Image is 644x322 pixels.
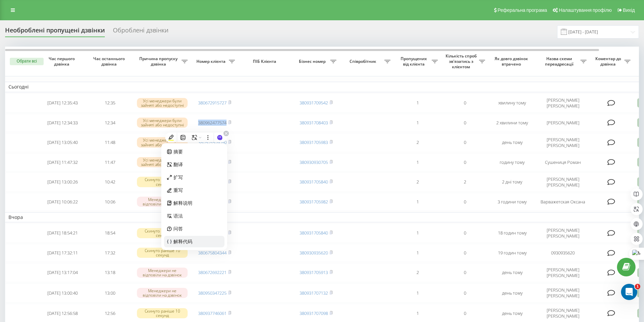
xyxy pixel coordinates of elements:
span: Налаштування профілю [559,7,612,13]
span: Коментар до дзвінка [593,56,624,67]
a: 380931705982 [300,199,328,205]
td: 0 [441,114,488,132]
iframe: Intercom live chat [621,284,637,300]
td: 11:48 [86,133,134,152]
a: 380931708403 [300,120,328,126]
td: 18 годин тому [488,224,536,243]
td: [DATE] 11:47:32 [39,153,86,171]
td: Сушениця Роман [536,153,590,171]
td: [DATE] 18:54:21 [39,224,86,243]
td: день тому [488,133,536,152]
td: 2 [394,263,441,282]
td: 2 [441,173,488,192]
td: 2 [394,173,441,192]
div: Скинуто раніше 10 секунд [137,248,188,258]
td: [PERSON_NAME] [536,114,590,132]
td: [PERSON_NAME] [PERSON_NAME] [536,283,590,302]
div: Скинуто раніше 10 секунд [137,308,188,318]
div: Усі менеджери були зайняті або недоступні [137,118,188,128]
td: [PERSON_NAME] [PERSON_NAME] [536,263,590,282]
td: 2 хвилини тому [488,114,536,132]
div: Скинуто раніше 10 секунд [137,228,188,238]
td: 0 [441,193,488,211]
td: день тому [488,283,536,302]
span: Співробітник [343,59,384,64]
span: Як довго дзвінок втрачено [494,56,530,67]
td: 2 [394,133,441,152]
div: Усі менеджери були зайняті або недоступні [137,137,188,147]
div: Оброблені дзвінки [113,27,168,37]
td: [DATE] 13:00:40 [39,283,86,302]
td: 1 [394,224,441,243]
td: 0 [441,244,488,262]
span: ПІБ Клієнта [244,59,287,64]
td: 18:54 [86,224,134,243]
td: [DATE] 12:35:43 [39,94,86,113]
span: Реферальна програма [498,7,547,13]
td: хвилину тому [488,94,536,113]
td: 0 [441,283,488,302]
a: 380950347225 [198,290,226,296]
a: 380931705840 [300,179,328,185]
td: 19 годин тому [488,244,536,262]
td: 1 [394,283,441,302]
a: 380930935620 [300,250,328,256]
a: 380931707132 [300,290,328,296]
td: 1 [394,94,441,113]
td: 12:35 [86,94,134,113]
span: Назва схеми переадресації [539,56,580,67]
td: [DATE] 13:00:26 [39,173,86,192]
td: [DATE] 10:06:22 [39,193,86,211]
a: 380672692221 [198,269,226,275]
div: Усі менеджери були зайняті або недоступні [137,98,188,108]
td: 0930935620 [536,244,590,262]
td: 0 [441,263,488,282]
a: 380931707098 [300,310,328,316]
td: 10:06 [86,193,134,211]
a: 380931705840 [300,230,328,236]
span: Номер клієнта [194,59,229,64]
td: [PERSON_NAME] [PERSON_NAME] [536,173,590,192]
div: Менеджери не відповіли на дзвінок [137,288,188,298]
td: 17:32 [86,244,134,262]
td: годину тому [488,153,536,171]
td: 3 години тому [488,193,536,211]
div: Скинуто раніше 10 секунд [137,177,188,187]
td: 12:34 [86,114,134,132]
div: Усі менеджери були зайняті або недоступні [137,157,188,167]
a: 380962477574 [198,120,226,126]
span: Бізнес номер [296,59,330,64]
td: 0 [441,94,488,113]
td: [DATE] 17:32:11 [39,244,86,262]
td: 0 [441,224,488,243]
td: 1 [394,193,441,211]
a: 380672915727 [198,100,226,106]
a: 380937746061 [198,310,226,316]
div: Необроблені пропущені дзвінки [5,27,105,37]
span: Час першого дзвінка [44,56,81,67]
td: 2 дні тому [488,173,536,192]
td: [DATE] 13:05:40 [39,133,86,152]
span: Кількість спроб зв'язатись з клієнтом [445,53,479,69]
td: 1 [394,114,441,132]
span: Причина пропуску дзвінка [137,56,182,67]
div: Менеджери не відповіли на дзвінок [137,197,188,207]
a: 380675804344 [198,250,226,256]
td: [PERSON_NAME] [PERSON_NAME] [536,224,590,243]
td: 13:18 [86,263,134,282]
span: Пропущених від клієнта [397,56,432,67]
span: 1 [635,284,640,289]
a: 380931709542 [300,100,328,106]
td: 10:42 [86,173,134,192]
td: 0 [441,153,488,171]
td: 13:00 [86,283,134,302]
a: 380930930705 [300,159,328,165]
td: [DATE] 13:17:04 [39,263,86,282]
td: 0 [441,133,488,152]
td: Варважетская Оксана [536,193,590,211]
td: [DATE] 12:34:33 [39,114,86,132]
td: [PERSON_NAME] [PERSON_NAME] [536,133,590,152]
button: Обрати всі [10,58,44,65]
a: 380931705983 [300,139,328,145]
a: 380931705913 [300,269,328,275]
